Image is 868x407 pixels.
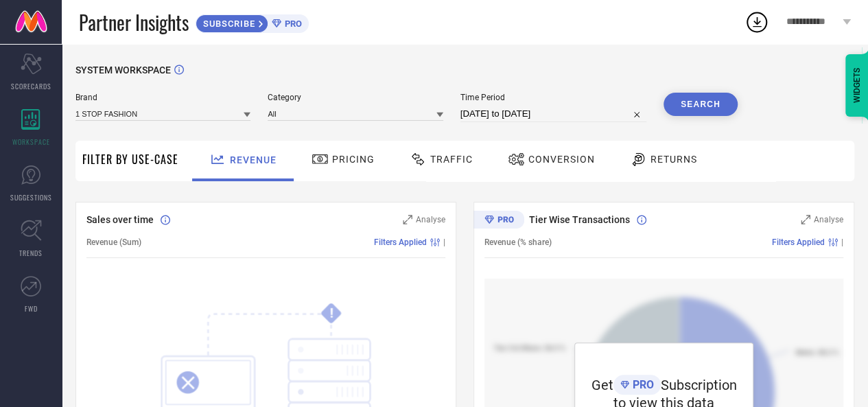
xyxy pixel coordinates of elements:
[75,93,250,102] span: Brand
[332,154,375,165] span: Pricing
[841,237,843,247] span: |
[460,106,646,122] input: Select time period
[629,378,654,391] span: PRO
[10,192,52,202] span: SUGGESTIONS
[403,215,412,224] svg: Zoom
[196,19,259,29] span: SUBSCRIBE
[661,377,737,393] span: Subscription
[25,303,38,314] span: FWD
[230,154,277,165] span: Revenue
[329,305,333,321] tspan: !
[416,215,445,224] span: Analyse
[473,211,524,231] div: Premium
[374,237,427,247] span: Filters Applied
[19,248,43,258] span: TRENDS
[801,215,810,224] svg: Zoom
[528,154,595,165] span: Conversion
[79,8,189,36] span: Partner Insights
[664,93,738,116] button: Search
[460,93,646,102] span: Time Period
[443,237,445,247] span: |
[268,93,443,102] span: Category
[196,11,309,33] a: SUBSCRIBEPRO
[12,137,50,147] span: WORKSPACE
[591,377,613,393] span: Get
[82,151,178,167] span: Filter By Use-Case
[814,215,843,224] span: Analyse
[744,10,769,34] div: Open download list
[11,81,51,91] span: SCORECARDS
[772,237,825,247] span: Filters Applied
[86,214,154,225] span: Sales over time
[281,19,302,29] span: PRO
[430,154,473,165] span: Traffic
[75,65,171,75] span: SYSTEM WORKSPACE
[86,237,141,247] span: Revenue (Sum)
[484,237,552,247] span: Revenue (% share)
[650,154,697,165] span: Returns
[529,214,630,225] span: Tier Wise Transactions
